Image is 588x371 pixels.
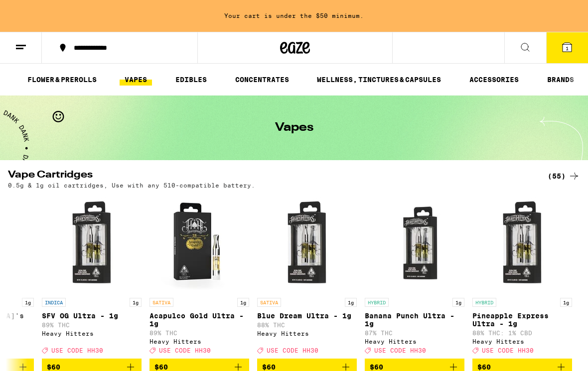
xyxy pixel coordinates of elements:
p: HYBRID [365,298,389,307]
a: Open page for SFV OG Ultra - 1g from Heavy Hitters [42,193,142,359]
p: Acapulco Gold Ultra - 1g [149,312,249,328]
span: $60 [370,363,383,371]
p: Blue Dream Ultra - 1g [257,312,357,320]
span: $60 [477,363,491,371]
a: ACCESSORIES [464,74,524,86]
p: 88% THC: 1% CBD [472,330,572,336]
span: USE CODE HH30 [482,347,534,354]
a: Open page for Banana Punch Ultra - 1g from Heavy Hitters [365,193,464,359]
span: USE CODE HH30 [267,347,318,354]
a: WELLNESS, TINCTURES & CAPSULES [312,74,446,86]
a: Open page for Blue Dream Ultra - 1g from Heavy Hitters [257,193,357,359]
p: 1g [452,298,464,307]
img: Heavy Hitters - Acapulco Gold Ultra - 1g [149,193,249,293]
p: 89% THC [42,322,142,328]
p: SFV OG Ultra - 1g [42,312,142,320]
p: 89% THC [149,330,249,336]
span: $60 [262,363,276,371]
a: FLOWER & PREROLLS [22,74,102,86]
p: 1g [130,298,142,307]
p: 1g [345,298,357,307]
p: 0.5g & 1g oil cartridges, Use with any 510-compatible battery. [8,182,255,188]
span: USE CODE HH30 [374,347,426,354]
p: Pineapple Express Ultra - 1g [472,312,572,328]
p: 1g [237,298,249,307]
p: INDICA [42,298,66,307]
span: Hi. Need any help? [6,7,72,15]
p: HYBRID [472,298,496,307]
div: Heavy Hitters [257,330,357,337]
a: CONCENTRATES [230,74,294,86]
img: Heavy Hitters - Blue Dream Ultra - 1g [257,193,357,293]
p: SATIVA [257,298,281,307]
img: Heavy Hitters - SFV OG Ultra - 1g [42,193,142,293]
span: $60 [154,363,168,371]
span: USE CODE HH30 [159,347,211,354]
div: Heavy Hitters [42,330,142,337]
img: Heavy Hitters - Pineapple Express Ultra - 1g [472,193,572,293]
p: 87% THC [365,330,464,336]
a: Open page for Acapulco Gold Ultra - 1g from Heavy Hitters [149,193,249,359]
h1: Vapes [275,122,313,134]
a: VAPES [120,74,152,86]
span: USE CODE HH30 [51,347,103,354]
div: Heavy Hitters [149,338,249,345]
span: $60 [47,363,60,371]
h2: Vape Cartridges [8,170,531,182]
p: 88% THC [257,322,357,328]
a: (55) [548,170,580,182]
div: Heavy Hitters [365,338,464,345]
button: 1 [546,32,588,63]
a: BRANDS [542,74,579,86]
p: Banana Punch Ultra - 1g [365,312,464,328]
p: 1g [22,298,34,307]
span: 1 [566,45,569,51]
a: EDIBLES [170,74,212,86]
img: Heavy Hitters - Banana Punch Ultra - 1g [365,193,464,293]
p: 1g [560,298,572,307]
p: SATIVA [149,298,173,307]
div: Heavy Hitters [472,338,572,345]
a: Open page for Pineapple Express Ultra - 1g from Heavy Hitters [472,193,572,359]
